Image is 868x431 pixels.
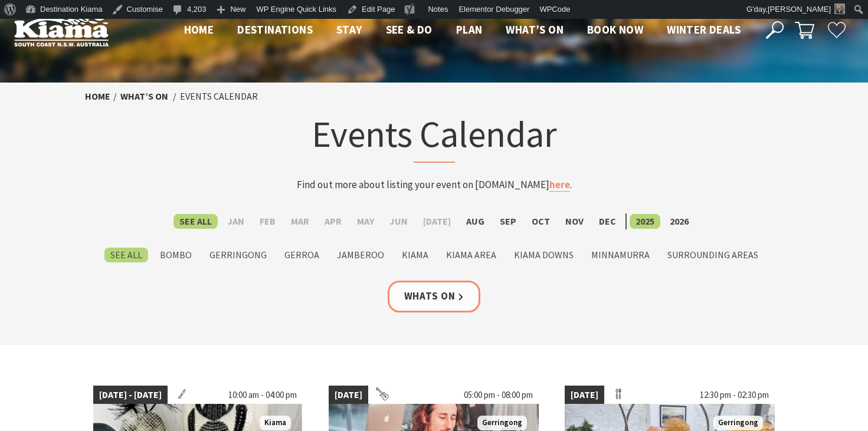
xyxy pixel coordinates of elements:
[477,416,527,430] span: Gerringong
[494,214,522,229] label: Sep
[526,214,556,229] label: Oct
[203,110,666,163] h1: Events Calendar
[565,386,604,404] span: [DATE]
[630,214,660,229] label: 2025
[559,214,589,229] label: Nov
[585,248,656,262] label: Minnamurra
[279,248,325,262] label: Gerroa
[260,416,291,430] span: Kiama
[336,22,362,37] span: Stay
[396,248,434,262] label: Kiama
[285,214,315,229] label: Mar
[768,5,831,14] span: [PERSON_NAME]
[508,248,579,262] label: Kiama Downs
[506,22,564,37] span: What’s On
[180,89,258,104] li: Events Calendar
[204,248,273,262] label: Gerringong
[254,214,281,229] label: Feb
[661,248,764,262] label: Surrounding Areas
[713,416,763,430] span: Gerringong
[458,386,539,404] span: 05:00 pm - 08:00 pm
[104,248,148,262] label: See All
[384,214,414,229] label: Jun
[93,386,168,404] span: [DATE] - [DATE]
[222,386,303,404] span: 10:00 am - 04:00 pm
[172,21,752,40] nav: Main Menu
[667,22,741,37] span: Winter Deals
[319,214,348,229] label: Apr
[593,214,622,229] label: Dec
[203,177,666,193] p: Find out more about listing your event on [DOMAIN_NAME] .
[14,14,109,47] img: Kiama Logo
[386,22,433,37] span: See & Do
[587,22,643,37] span: Book now
[120,90,168,103] a: What’s On
[834,4,845,14] img: Theresa-Mullan-1-30x30.png
[417,214,457,229] label: [DATE]
[173,214,218,229] label: See All
[351,214,380,229] label: May
[184,22,214,37] span: Home
[221,214,250,229] label: Jan
[237,22,313,37] span: Destinations
[440,248,502,262] label: Kiama Area
[664,214,695,229] label: 2026
[331,248,390,262] label: Jamberoo
[154,248,198,262] label: Bombo
[388,281,481,312] a: Whats On
[329,386,368,404] span: [DATE]
[549,178,570,192] a: here
[456,22,483,37] span: Plan
[694,386,775,404] span: 12:30 pm - 02:30 pm
[85,90,110,103] a: Home
[460,214,490,229] label: Aug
